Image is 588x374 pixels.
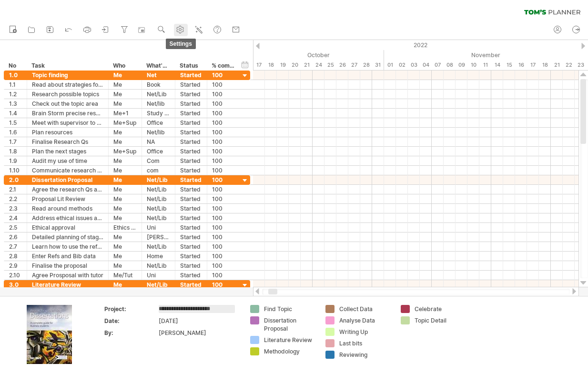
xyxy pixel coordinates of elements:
[32,261,103,270] div: Finalise the proposal
[147,252,170,261] div: Home
[212,90,235,99] div: 100
[147,213,170,222] div: Net/Lib
[32,185,103,194] div: Agree the research Qs and scope
[212,252,235,261] div: 100
[180,261,202,270] div: Started
[113,166,137,175] div: Me
[180,156,202,165] div: Started
[339,316,391,324] div: Analyse Data
[180,90,202,99] div: Started
[277,60,289,70] div: Wednesday, 19 October 2022
[113,156,137,165] div: Me
[32,147,103,156] div: Plan the next stages
[32,223,103,232] div: Ethical approval
[147,166,170,175] div: com
[253,60,265,70] div: Monday, 17 October 2022
[147,204,170,213] div: Net/Lib
[113,147,137,156] div: Me+Sup
[32,90,103,99] div: Research possible topics
[212,242,235,251] div: 100
[159,317,239,325] div: [DATE]
[104,317,157,325] div: Date:
[113,90,137,99] div: Me
[339,339,391,347] div: Last bits
[180,242,202,251] div: Started
[32,166,103,175] div: Communicate research Qs
[339,351,391,359] div: Reviewing
[212,80,235,89] div: 100
[180,175,202,184] div: Started
[563,60,575,70] div: Tuesday, 22 November 2022
[134,50,384,60] div: October 2022
[180,61,202,71] div: Status
[113,213,137,222] div: Me
[313,60,324,70] div: Monday, 24 October 2022
[32,99,103,108] div: Check out the topic area
[147,194,170,203] div: Net/Lib
[212,137,235,146] div: 100
[32,71,103,80] div: Topic finding
[180,71,202,80] div: Started
[32,280,103,289] div: Literature Review
[147,128,170,137] div: Net/lib
[212,232,235,242] div: 100
[147,232,170,242] div: [PERSON_NAME]'s Pl
[113,242,137,251] div: Me
[9,61,21,71] div: No
[147,271,170,280] div: Uni
[32,242,103,251] div: Learn how to use the referencing in Word
[9,242,22,251] div: 2.7
[212,280,235,289] div: 100
[408,60,420,70] div: Thursday, 3 November 2022
[113,280,137,289] div: Me
[32,128,103,137] div: Plan resources
[575,60,587,70] div: Wednesday, 23 November 2022
[180,80,202,89] div: Started
[9,90,22,99] div: 1.2
[147,109,170,118] div: Study Room
[180,118,202,127] div: Started
[147,99,170,108] div: Net/lib
[113,185,137,194] div: Me
[180,204,202,213] div: Started
[180,252,202,261] div: Started
[212,99,235,108] div: 100
[339,328,391,336] div: Writing Up
[180,194,202,203] div: Started
[32,80,103,89] div: Read about strategies for finding a topic
[415,305,466,313] div: Celebrate
[180,213,202,222] div: Started
[147,185,170,194] div: Net/Lib
[212,109,235,118] div: 100
[180,99,202,108] div: Started
[113,271,137,280] div: Me/Tut
[180,185,202,194] div: Started
[9,109,22,118] div: 1.4
[212,213,235,222] div: 100
[180,147,202,156] div: Started
[9,99,22,108] div: 1.3
[396,60,408,70] div: Wednesday, 2 November 2022
[348,60,360,70] div: Thursday, 27 October 2022
[147,71,170,80] div: Net
[32,109,103,118] div: Brain Storm precise research Qs
[324,60,336,70] div: Tuesday, 25 October 2022
[9,118,22,127] div: 1.5
[9,166,22,175] div: 1.10
[503,60,515,70] div: Tuesday, 15 November 2022
[32,252,103,261] div: Enter Refs and Bib data
[9,194,22,203] div: 2.2
[360,60,372,70] div: Friday, 28 October 2022
[491,60,503,70] div: Monday, 14 November 2022
[289,60,301,70] div: Thursday, 20 October 2022
[212,71,235,80] div: 100
[301,60,313,70] div: Friday, 21 October 2022
[159,329,239,337] div: [PERSON_NAME]
[9,137,22,146] div: 1.7
[339,305,391,313] div: Collect Data
[31,61,103,71] div: Task
[180,137,202,146] div: Started
[212,128,235,137] div: 100
[212,118,235,127] div: 100
[32,194,103,203] div: Proposal Lit Review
